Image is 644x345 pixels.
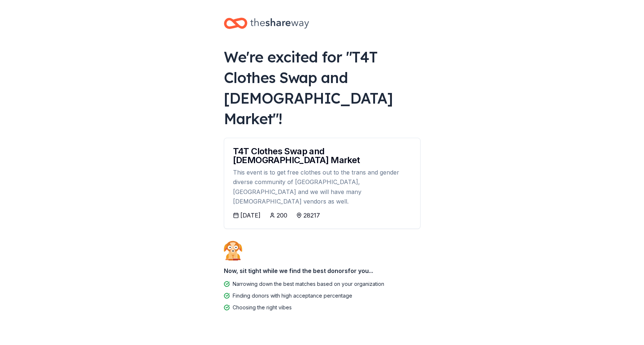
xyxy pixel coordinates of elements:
[240,211,261,220] div: [DATE]
[303,211,320,220] div: 28217
[233,280,384,288] div: Narrowing down the best matches based on your organization
[224,241,242,260] img: Dog waiting patiently
[233,291,352,300] div: Finding donors with high acceptance percentage
[224,263,421,278] div: Now, sit tight while we find the best donors for you...
[277,211,287,220] div: 200
[233,147,411,165] div: T4T Clothes Swap and [DEMOGRAPHIC_DATA] Market
[233,168,411,206] div: This event is to get free clothes out to the trans and gender diverse community of [GEOGRAPHIC_DA...
[224,47,421,129] div: We're excited for " T4T Clothes Swap and [DEMOGRAPHIC_DATA] Market "!
[233,303,292,312] div: Choosing the right vibes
